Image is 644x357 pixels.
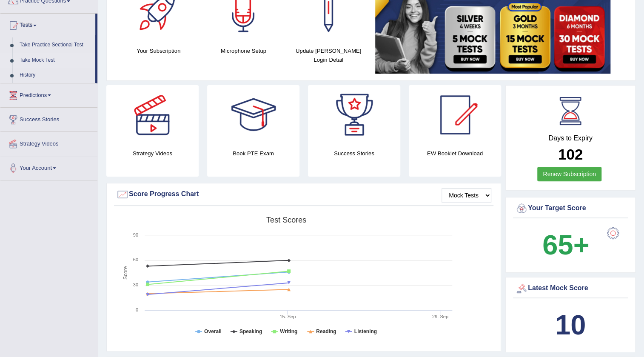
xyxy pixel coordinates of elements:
[205,46,282,55] h4: Microphone Setup
[308,149,400,158] h4: Success Stories
[409,149,501,158] h4: EW Booklet Download
[239,328,262,334] tspan: Speaking
[280,328,297,334] tspan: Writing
[515,282,626,295] div: Latest Mock Score
[0,108,97,129] a: Success Stories
[432,314,448,319] tspan: 29. Sep
[537,167,601,181] a: Renew Subscription
[290,46,367,64] h4: Update [PERSON_NAME] Login Detail
[136,307,138,312] text: 0
[555,309,586,340] b: 10
[123,266,128,280] tspan: Score
[558,146,583,163] b: 102
[0,156,97,177] a: Your Account
[16,37,95,53] a: Take Practice Sectional Test
[16,53,95,68] a: Take Mock Test
[16,68,95,83] a: History
[279,314,296,319] tspan: 15. Sep
[133,282,138,287] text: 30
[542,229,589,260] b: 65+
[354,328,377,334] tspan: Listening
[0,83,97,105] a: Predictions
[266,216,306,224] tspan: Test scores
[316,328,336,334] tspan: Reading
[0,14,95,35] a: Tests
[120,46,197,55] h4: Your Subscription
[133,257,138,262] text: 60
[515,202,626,215] div: Your Target Score
[204,328,222,334] tspan: Overall
[515,134,626,142] h4: Days to Expiry
[207,149,299,158] h4: Book PTE Exam
[106,149,199,158] h4: Strategy Videos
[116,188,491,201] div: Score Progress Chart
[0,132,97,153] a: Strategy Videos
[133,232,138,237] text: 90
